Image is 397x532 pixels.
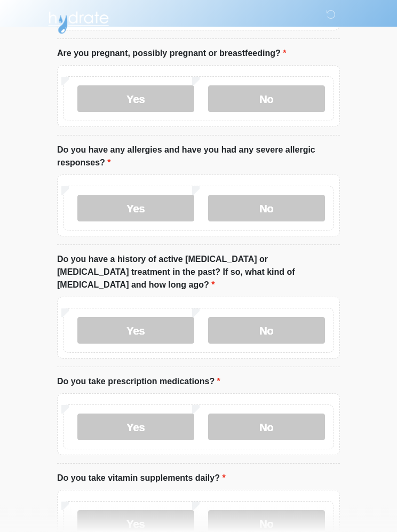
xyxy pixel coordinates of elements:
[57,253,340,292] label: Do you have a history of active [MEDICAL_DATA] or [MEDICAL_DATA] treatment in the past? If so, wh...
[77,195,194,222] label: Yes
[208,195,325,222] label: No
[46,8,110,35] img: Hydrate IV Bar - Flagstaff Logo
[208,86,325,113] label: No
[77,86,194,113] label: Yes
[57,47,286,60] label: Are you pregnant, possibly pregnant or breastfeeding?
[57,472,226,485] label: Do you take vitamin supplements daily?
[208,317,325,344] label: No
[57,376,220,388] label: Do you take prescription medications?
[77,317,194,344] label: Yes
[77,414,194,441] label: Yes
[57,144,340,170] label: Do you have any allergies and have you had any severe allergic responses?
[208,414,325,441] label: No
